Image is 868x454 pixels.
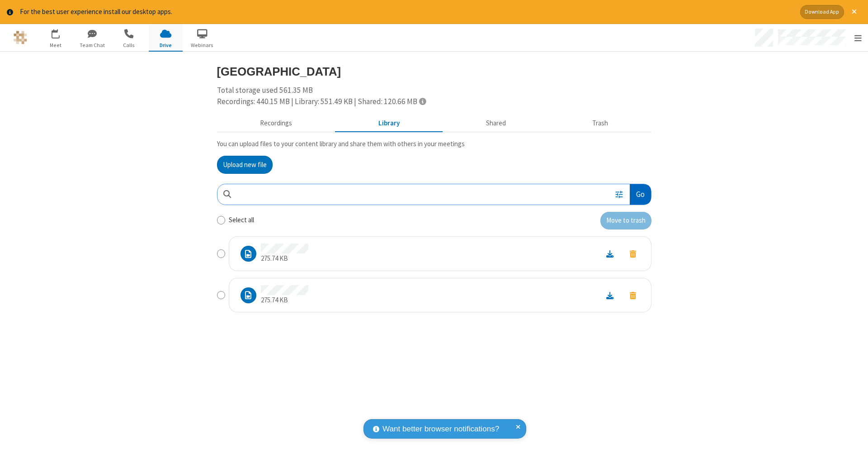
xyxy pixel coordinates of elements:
[14,31,27,44] img: QA Selenium DO NOT DELETE OR CHANGE
[58,29,64,36] div: 1
[217,156,273,174] button: Upload new file
[217,85,651,108] div: Total storage used 561.35 MB
[149,41,183,49] span: Drive
[382,423,499,435] span: Want better browser notifications?
[335,115,443,132] button: Content library
[598,290,622,301] a: Download file
[185,41,219,49] span: Webinars
[549,115,651,132] button: Trash
[800,5,844,19] button: Download App
[622,289,644,301] button: Move to trash
[630,184,651,205] button: Go
[443,115,549,132] button: Shared during meetings
[600,212,651,230] button: Move to trash
[112,41,146,49] span: Calls
[217,139,651,149] p: You can upload files to your content library and share them with others in your meetings
[847,5,861,19] button: Close alert
[217,96,651,108] div: Recordings: 440.15 MB | Library: 551.49 KB | Shared: 120.66 MB
[39,41,73,49] span: Meet
[598,249,622,259] a: Download file
[419,97,426,105] span: Totals displayed include files that have been moved to the trash.
[229,215,254,225] label: Select all
[622,248,644,260] button: Move to trash
[261,253,308,264] p: 275.74 KB
[75,41,109,49] span: Team Chat
[217,65,651,78] h3: [GEOGRAPHIC_DATA]
[261,295,308,306] p: 275.74 KB
[20,7,793,17] div: For the best user experience install our desktop apps.
[217,115,335,132] button: Recorded meetings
